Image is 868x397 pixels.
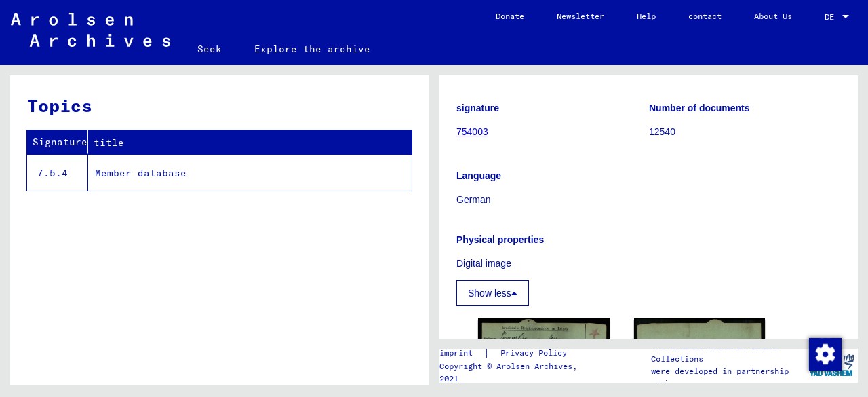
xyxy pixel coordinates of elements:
font: About Us [754,11,792,21]
a: Seek [181,33,238,65]
font: Number of documents [649,102,750,113]
font: contact [688,11,722,21]
font: Physical properties [456,234,544,245]
font: German [456,194,491,205]
font: Seek [197,43,222,55]
font: Privacy Policy [500,347,567,358]
font: 12540 [649,126,675,137]
img: Change consent [809,338,842,371]
font: Copyright © Arolsen Archives, 2021 [439,361,577,383]
font: | [484,347,490,359]
font: Signature [33,136,87,148]
font: Newsletter [557,11,604,21]
button: Show less [456,280,529,306]
img: 001.jpg [478,318,610,397]
font: Digital image [456,258,511,269]
font: Member database [95,167,186,179]
font: Language [456,170,501,181]
font: Topics [27,94,92,117]
img: Arolsen_neg.svg [11,13,170,47]
font: imprint [439,347,473,358]
font: DE [825,12,834,22]
font: Donate [496,11,524,21]
img: yv_logo.png [806,348,857,382]
font: were developed in partnership with [651,366,789,388]
a: Privacy Policy [490,346,583,360]
font: Explore the archive [254,43,370,55]
a: 754003 [456,126,488,137]
font: title [94,136,124,149]
a: imprint [439,346,484,360]
font: Help [637,11,656,21]
font: signature [456,102,499,113]
font: Show less [468,288,511,299]
a: Explore the archive [238,33,387,65]
font: 7.5.4 [37,167,68,179]
img: 002.jpg [634,318,766,397]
